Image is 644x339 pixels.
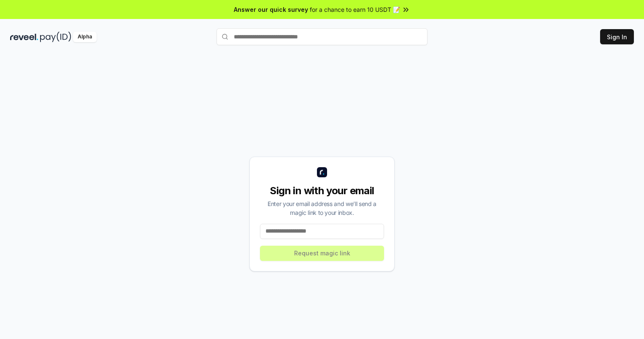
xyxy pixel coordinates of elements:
img: pay_id [40,32,71,42]
img: logo_small [317,167,327,177]
div: Enter your email address and we’ll send a magic link to your inbox. [260,199,384,217]
div: Alpha [73,32,97,42]
div: Sign in with your email [260,184,384,198]
button: Sign In [600,29,634,44]
span: for a chance to earn 10 USDT 📝 [310,5,400,14]
span: Answer our quick survey [234,5,308,14]
img: reveel_dark [10,32,38,42]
